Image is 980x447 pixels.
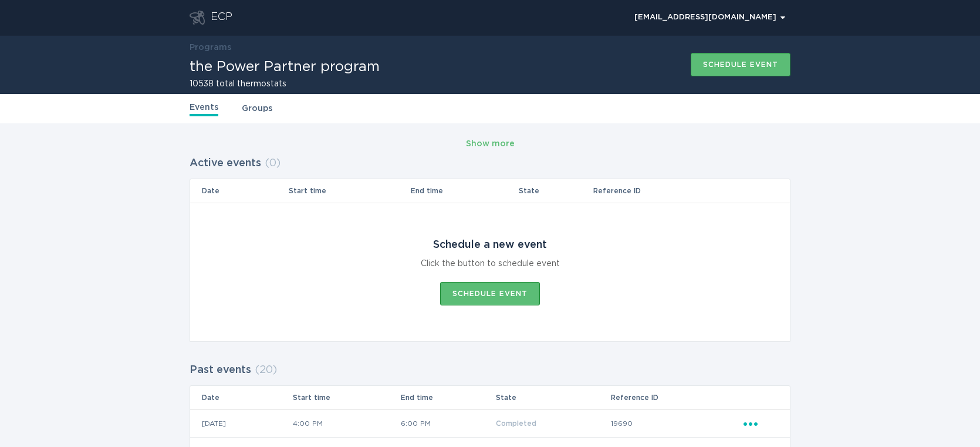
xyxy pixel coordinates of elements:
div: Schedule a new event [433,238,547,251]
button: Schedule event [691,53,790,76]
div: Popover menu [629,9,790,26]
div: [EMAIL_ADDRESS][DOMAIN_NAME] [634,14,785,21]
tr: f4ad855d0b49436db5a6128e1ca01710 [190,409,790,438]
a: Events [190,101,218,116]
h2: Active events [190,153,261,174]
span: ( 0 ) [265,158,281,169]
button: Schedule event [440,282,540,305]
th: End time [400,386,495,409]
div: Schedule event [703,61,778,68]
h1: the Power Partner program [190,60,380,74]
div: Click the button to schedule event [421,257,560,270]
div: ECP [211,11,232,25]
th: State [495,386,610,409]
th: Date [190,179,288,203]
th: Reference ID [610,386,743,409]
tr: Table Headers [190,386,790,409]
a: Groups [242,102,272,115]
span: Completed [496,420,536,427]
h2: 10538 total thermostats [190,80,380,88]
h2: Past events [190,359,251,381]
tr: Table Headers [190,179,790,203]
th: Date [190,386,292,409]
button: Open user account details [629,9,790,26]
button: Show more [466,135,515,153]
div: Show more [466,137,515,150]
td: 19690 [610,409,743,438]
th: Reference ID [593,179,743,203]
button: Go to dashboard [190,11,205,25]
div: Schedule event [452,290,528,297]
td: 4:00 PM [292,409,400,438]
th: State [518,179,593,203]
div: Popover menu [744,417,778,430]
th: Start time [288,179,410,203]
th: End time [410,179,518,203]
td: 6:00 PM [400,409,495,438]
span: ( 20 ) [255,365,277,375]
th: Start time [292,386,400,409]
a: Programs [190,43,231,52]
td: [DATE] [190,409,292,438]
